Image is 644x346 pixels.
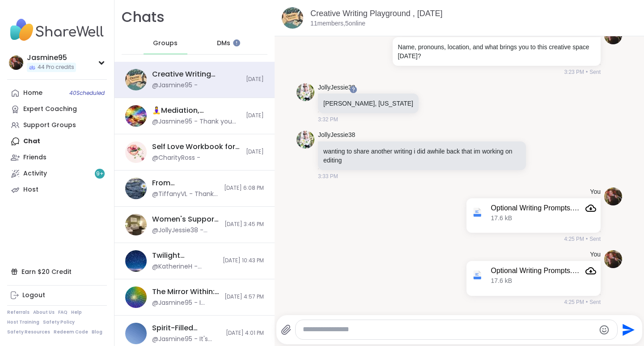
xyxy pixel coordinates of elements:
img: Creative Writing Playground , Oct 15 [125,69,147,90]
img: https://sharewell-space-live.sfo3.digitaloceanspaces.com/user-generated/0818d3a5-ec43-4745-9685-c... [604,250,622,268]
a: Logout [7,287,107,303]
span: 3:23 PM [564,68,584,76]
div: Creative Writing Playground , [DATE] [152,69,241,79]
a: About Us [33,309,55,316]
span: [DATE] [246,112,264,120]
div: Home [23,89,42,98]
a: Help [71,309,82,316]
span: Sent [589,298,601,306]
span: 3:32 PM [318,115,338,124]
h4: You [590,188,601,196]
a: Support Groups [7,117,107,133]
img: https://sharewell-space-live.sfo3.digitaloceanspaces.com/user-generated/3602621c-eaa5-4082-863a-9... [297,131,314,149]
a: FAQ [58,309,68,316]
img: Twilight Tranquility: Guided Meditations , Oct 13 [125,250,147,272]
iframe: Spotlight [233,39,240,47]
a: Host Training [7,319,39,325]
a: Activity9+ [7,166,107,182]
div: @TiffanyVL - Thank you so much for spending this time with me [DATE] — for slowing down, breathin... [152,190,219,199]
span: 4:25 PM [564,235,584,243]
div: Optional Writing Prompts.docx [491,204,582,213]
a: Host [7,182,107,198]
img: Jasmine95 [9,56,23,70]
img: Women's Support Haven, Oct 14 [125,214,147,235]
a: Blog [92,329,102,335]
div: Friends [23,153,47,162]
img: https://sharewell-space-live.sfo3.digitaloceanspaces.com/user-generated/0818d3a5-ec43-4745-9685-c... [604,188,622,205]
div: Activity [23,169,47,178]
span: DMs [217,39,230,48]
span: [DATE] 6:08 PM [224,184,264,192]
div: From Overwhelmed to Anchored: Emotional Regulation, [DATE] [152,178,219,188]
h1: Chats [122,7,165,27]
a: JollyJessie38 [318,83,355,92]
div: @JollyJessie38 - [DOMAIN_NAME][URL] [152,226,219,235]
button: Emoji picker [599,325,610,335]
span: [DATE] 4:57 PM [225,293,264,301]
span: [DATE] [246,76,264,83]
img: From Overwhelmed to Anchored: Emotional Regulation, Oct 14 [125,178,147,199]
a: Safety Resources [7,329,50,335]
div: Twilight Tranquility: Guided Meditations , [DATE] [152,251,217,261]
span: 17.6 kB [491,277,512,285]
a: Attachment [585,203,596,214]
a: Friends [7,150,107,166]
p: wanting to share another writing i did awhile back that im working on editing [323,147,521,165]
span: 44 Pro credits [38,64,74,71]
span: • [586,235,588,243]
span: • [586,68,588,76]
div: @Jasmine95 - I return to myself with grace, honesty, and love. [152,299,219,308]
div: Spirit-Filled Sundays, [DATE] [152,323,220,333]
span: [DATE] 10:43 PM [223,257,264,265]
a: Expert Coaching [7,101,107,117]
a: Safety Policy [43,319,75,325]
p: 11 members, 5 online [310,19,365,28]
a: Home40Scheduled [7,85,107,101]
img: 🧘‍♀️Mediation, Mindfulness & Magic 🔮 , Oct 15 [125,105,147,127]
span: [DATE] [246,148,264,156]
div: Host [23,185,38,194]
p: [PERSON_NAME], [US_STATE] [323,99,413,108]
span: 9 + [96,170,104,178]
a: Referrals [7,309,30,316]
div: @Jasmine95 - It's always my pleasure! [152,335,220,344]
span: 40 Scheduled [69,90,105,97]
div: Jasmine95 [27,53,76,63]
a: JollyJessie38 [318,131,355,140]
div: @Jasmine95 - Thank you so much! [152,117,241,126]
img: Spirit-Filled Sundays, Oct 12 [125,323,147,344]
textarea: Type your message [303,325,595,334]
div: Support Groups [23,121,76,130]
div: @CharityRoss - [152,154,200,162]
h4: You [590,250,601,259]
div: @KatherineH - Thanks for hosting [PERSON_NAME]! [152,262,217,271]
div: Women's Support Haven, [DATE] [152,214,219,224]
img: The Mirror Within: Return to Your True Self, Oct 13 [125,286,147,308]
a: Redeem Code [54,329,88,335]
span: Sent [589,68,601,76]
div: Expert Coaching [23,105,77,114]
div: Earn $20 Credit [7,264,107,280]
iframe: Spotlight [350,86,357,93]
div: 🧘‍♀️Mediation, Mindfulness & Magic 🔮 , [DATE] [152,106,241,115]
span: [DATE] 4:01 PM [226,329,264,337]
img: ShareWell Nav Logo [7,14,107,46]
div: Self Love Workbook for Women, [DATE] [152,142,241,152]
span: 17.6 kB [491,214,512,222]
span: • [586,298,588,306]
div: Optional Writing Prompts.docx [491,266,582,275]
img: https://sharewell-space-live.sfo3.digitaloceanspaces.com/user-generated/3602621c-eaa5-4082-863a-9... [297,83,314,101]
div: The Mirror Within: Return to Your True Self, [DATE] [152,287,219,297]
img: Creative Writing Playground , Oct 15 [282,7,303,29]
a: Creative Writing Playground , [DATE] [310,9,442,18]
span: Groups [153,39,178,48]
a: Attachment [585,265,596,276]
span: [DATE] 3:45 PM [225,221,264,228]
div: Logout [22,291,45,300]
p: Name, pronouns, location, and what brings you to this creative space [DATE]? [398,43,595,60]
img: Self Love Workbook for Women, Oct 15 [125,141,147,163]
div: @Jasmine95 - [152,81,198,90]
span: 3:33 PM [318,172,338,180]
span: Sent [589,235,601,243]
button: Send [618,320,638,340]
